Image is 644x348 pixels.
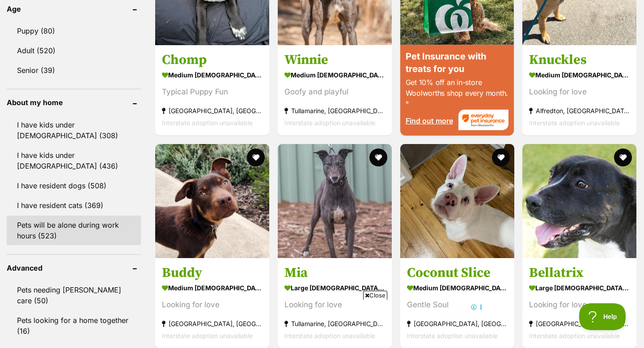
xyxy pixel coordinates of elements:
[7,176,141,195] a: I have resident dogs (508)
[155,45,269,136] a: Chomp medium [DEMOGRAPHIC_DATA] Dog Typical Puppy Fun [GEOGRAPHIC_DATA], [GEOGRAPHIC_DATA] Inters...
[400,144,514,258] img: Coconut Slice - Irish Wolfhound Dog
[407,318,508,330] strong: [GEOGRAPHIC_DATA], [GEOGRAPHIC_DATA]
[407,264,508,281] h3: Coconut Slice
[529,68,630,81] strong: medium [DEMOGRAPHIC_DATA] Dog
[407,281,508,294] strong: medium [DEMOGRAPHIC_DATA] Dog
[284,105,385,117] strong: Tullamarine, [GEOGRAPHIC_DATA]
[529,105,630,117] strong: Alfredton, [GEOGRAPHIC_DATA]
[162,281,263,294] strong: medium [DEMOGRAPHIC_DATA] Dog
[7,146,141,175] a: I have kids under [DEMOGRAPHIC_DATA] (436)
[284,68,385,81] strong: medium [DEMOGRAPHIC_DATA] Dog
[162,119,253,127] span: Interstate adoption unavailable
[7,5,141,13] header: Age
[284,281,385,294] strong: large [DEMOGRAPHIC_DATA] Dog
[522,144,636,258] img: Bellatrix - Staffy Dog
[247,149,265,166] button: favourite
[614,149,632,166] button: favourite
[7,280,141,310] a: Pets needing [PERSON_NAME] care (50)
[529,119,620,127] span: Interstate adoption unavailable
[7,115,141,145] a: I have kids under [DEMOGRAPHIC_DATA] (308)
[7,196,141,215] a: I have resident cats (369)
[491,149,509,166] button: favourite
[529,264,630,281] h3: Bellatrix
[407,299,508,311] div: Gentle Soul
[363,291,387,300] span: Close
[7,311,141,340] a: Pets looking for a home together (16)
[162,264,263,281] h3: Buddy
[162,86,263,98] div: Typical Puppy Fun
[284,51,385,68] h3: Winnie
[407,332,498,340] span: Interstate adoption unavailable
[162,68,263,81] strong: medium [DEMOGRAPHIC_DATA] Dog
[159,303,485,344] iframe: Advertisement
[529,318,630,330] strong: [GEOGRAPHIC_DATA], [GEOGRAPHIC_DATA]
[579,303,626,330] iframe: Help Scout Beacon - Open
[7,41,141,60] a: Adult (520)
[529,51,630,68] h3: Knuckles
[369,149,387,166] button: favourite
[7,21,141,40] a: Puppy (80)
[284,264,385,281] h3: Mia
[7,98,141,106] header: About my home
[529,332,620,340] span: Interstate adoption unavailable
[7,264,141,272] header: Advanced
[278,144,392,258] img: Mia - Greyhound Dog
[529,281,630,294] strong: large [DEMOGRAPHIC_DATA] Dog
[7,216,141,245] a: Pets will be alone during work hours (523)
[529,86,630,98] div: Looking for love
[284,119,375,127] span: Interstate adoption unavailable
[162,105,263,117] strong: [GEOGRAPHIC_DATA], [GEOGRAPHIC_DATA]
[7,61,141,80] a: Senior (39)
[529,299,630,311] div: Looking for love
[162,51,263,68] h3: Chomp
[284,86,385,98] div: Goofy and playful
[278,45,392,136] a: Winnie medium [DEMOGRAPHIC_DATA] Dog Goofy and playful Tullamarine, [GEOGRAPHIC_DATA] Interstate ...
[155,144,269,258] img: Buddy - Australian Kelpie Dog
[522,45,636,136] a: Knuckles medium [DEMOGRAPHIC_DATA] Dog Looking for love Alfredton, [GEOGRAPHIC_DATA] Interstate a...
